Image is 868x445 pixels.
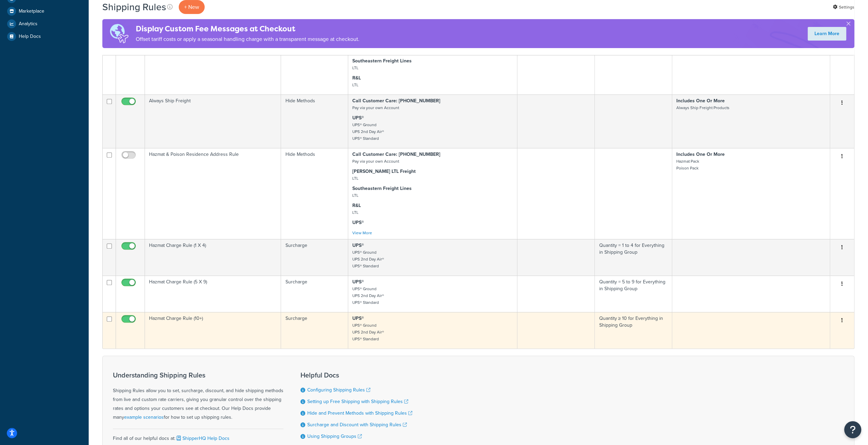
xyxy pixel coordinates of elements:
div: Find all of our helpful docs at: [113,429,283,443]
strong: UPS® [352,315,364,322]
strong: UPS® [352,242,364,249]
td: Surcharge [281,239,348,276]
strong: Call Customer Care: [PHONE_NUMBER] [352,151,440,158]
strong: R&L [352,202,361,209]
td: Quantity ≥ 10 for Everything in Shipping Group [595,312,672,348]
td: Quantity = 1 to 4 for Everything in Shipping Group [595,239,672,276]
a: Marketplace [5,5,84,17]
td: Hide Methods [281,148,348,239]
a: View More [352,230,372,236]
a: Surcharge and Discount with Shipping Rules [307,421,407,428]
a: ShipperHQ Help Docs [175,435,230,442]
td: Surcharge [281,38,348,94]
strong: Southeastern Freight Lines [352,57,412,64]
strong: R&L [352,74,361,81]
div: Shipping Rules allow you to set, surcharge, discount, and hide shipping methods from live and cus... [113,371,283,422]
small: UPS® Ground UPS 2nd Day Air® UPS® Standard [352,249,384,269]
small: Pay via your own Account [352,158,399,164]
small: UPS® Ground UPS 2nd Day Air® UPS® Standard [352,122,384,142]
h1: Shipping Rules [102,0,166,14]
strong: UPS® [352,219,364,226]
span: Analytics [19,21,38,27]
td: $50 Residential Freight Surcharge [145,38,281,94]
a: Help Docs [5,30,84,43]
small: UPS® Ground UPS 2nd Day Air® UPS® Standard [352,322,384,342]
p: Offset tariff costs or apply a seasonal handling charge with a transparent message at checkout. [136,34,359,44]
button: Open Resource Center [844,421,861,438]
small: LTL [352,209,358,216]
strong: Includes One Or More [676,151,725,158]
small: LTL [352,175,358,181]
td: Hazmat Charge Rule (10+) [145,312,281,348]
a: Configuring Shipping Rules [307,386,370,394]
strong: [PERSON_NAME] LTL Freight [352,168,416,175]
td: Always Ship Freight [145,94,281,148]
small: LTL [352,82,358,88]
small: Pay via your own Account [352,105,399,111]
td: Hazmat & Poison Residence Address Rule [145,148,281,239]
strong: Call Customer Care: [PHONE_NUMBER] [352,97,440,104]
h3: Understanding Shipping Rules [113,371,283,379]
small: LTL [352,65,358,71]
span: Help Docs [19,34,41,40]
strong: Southeastern Freight Lines [352,185,412,192]
td: Hazmat Charge Rule (1 X 4) [145,239,281,276]
a: Analytics [5,18,84,30]
a: example scenarios [124,414,164,421]
small: Hazmat Pack Poison Pack [676,158,699,171]
small: LTL [352,192,358,198]
td: Hazmat Charge Rule (5 X 9) [145,276,281,312]
strong: Includes One Or More [676,97,725,104]
a: Using Shipping Groups [307,433,362,440]
td: Quantity = 5 to 9 for Everything in Shipping Group [595,276,672,312]
a: Settings [833,2,854,12]
td: Surcharge [281,276,348,312]
img: duties-banner-06bc72dcb5fe05cb3f9472aba00be2ae8eb53ab6f0d8bb03d382ba314ac3c341.png [102,19,136,48]
small: Always Ship Freight Products [676,105,730,111]
a: Hide and Prevent Methods with Shipping Rules [307,410,412,417]
h4: Display Custom Fee Messages at Checkout [136,23,359,34]
strong: UPS® [352,114,364,121]
h3: Helpful Docs [300,371,412,379]
td: Surcharge [281,312,348,348]
td: Hide Methods [281,94,348,148]
strong: UPS® [352,278,364,285]
span: Marketplace [19,9,44,14]
small: UPS® Ground UPS 2nd Day Air® UPS® Standard [352,286,384,306]
a: Learn More [808,27,846,41]
a: Setting up Free Shipping with Shipping Rules [307,398,408,405]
